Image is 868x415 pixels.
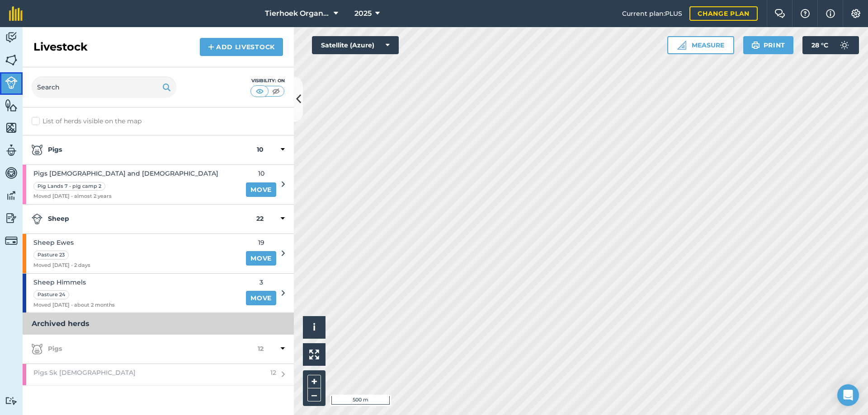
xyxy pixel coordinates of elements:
span: 28 ° C [811,36,828,54]
div: Pig Lands 7 - pig camp 2 [33,182,105,191]
a: Move [246,251,276,266]
div: Open Intercom Messenger [837,384,859,406]
span: Sheep Himmels [33,277,115,287]
a: Add Livestock [200,38,283,56]
img: svg+xml;base64,PHN2ZyB4bWxucz0iaHR0cDovL3d3dy53My5vcmcvMjAwMC9zdmciIHdpZHRoPSI1NiIgaGVpZ2h0PSI2MC... [5,53,18,67]
button: Print [743,36,794,54]
a: Sheep EwesPasture 23Moved [DATE] - 2 days [23,234,241,273]
span: 3 [246,277,276,287]
img: svg+xml;base64,PD94bWwgdmVyc2lvbj0iMS4wIiBlbmNvZGluZz0idXRmLTgiPz4KPCEtLSBHZW5lcmF0b3I6IEFkb2JlIE... [32,214,42,224]
span: Moved [DATE] - 2 days [33,261,90,270]
img: svg+xml;base64,PHN2ZyB4bWxucz0iaHR0cDovL3d3dy53My5vcmcvMjAwMC9zdmciIHdpZHRoPSIxOSIgaGVpZ2h0PSIyNC... [751,40,760,51]
label: List of herds visible on the map [32,117,285,126]
strong: Pigs [32,145,257,155]
strong: Pigs [32,344,258,354]
img: svg+xml;base64,PD94bWwgdmVyc2lvbj0iMS4wIiBlbmNvZGluZz0idXRmLTgiPz4KPCEtLSBHZW5lcmF0b3I6IEFkb2JlIE... [5,396,18,405]
img: svg+xml;base64,PHN2ZyB4bWxucz0iaHR0cDovL3d3dy53My5vcmcvMjAwMC9zdmciIHdpZHRoPSI1NiIgaGVpZ2h0PSI2MC... [5,121,18,135]
img: svg+xml;base64,PD94bWwgdmVyc2lvbj0iMS4wIiBlbmNvZGluZz0idXRmLTgiPz4KPCEtLSBHZW5lcmF0b3I6IEFkb2JlIE... [32,145,42,155]
span: 2025 [354,8,372,19]
img: svg+xml;base64,PD94bWwgdmVyc2lvbj0iMS4wIiBlbmNvZGluZz0idXRmLTgiPz4KPCEtLSBHZW5lcmF0b3I6IEFkb2JlIE... [835,36,854,54]
img: svg+xml;base64,PD94bWwgdmVyc2lvbj0iMS4wIiBlbmNvZGluZz0idXRmLTgiPz4KPCEtLSBHZW5lcmF0b3I6IEFkb2JlIE... [5,211,18,225]
a: Pigs Sk [DEMOGRAPHIC_DATA] [23,364,265,385]
img: svg+xml;base64,PD94bWwgdmVyc2lvbj0iMS4wIiBlbmNvZGluZz0idXRmLTgiPz4KPCEtLSBHZW5lcmF0b3I6IEFkb2JlIE... [5,144,18,157]
span: Moved [DATE] - about 2 months [33,301,115,309]
strong: 10 [257,145,264,155]
img: svg+xml;base64,PHN2ZyB4bWxucz0iaHR0cDovL3d3dy53My5vcmcvMjAwMC9zdmciIHdpZHRoPSIxOSIgaGVpZ2h0PSIyNC... [162,82,171,93]
img: svg+xml;base64,PHN2ZyB4bWxucz0iaHR0cDovL3d3dy53My5vcmcvMjAwMC9zdmciIHdpZHRoPSI1NiIgaGVpZ2h0PSI2MC... [5,98,18,112]
a: Sheep HimmelsPasture 24Moved [DATE] - about 2 months [23,274,241,313]
strong: Sheep [32,214,256,224]
img: Two speech bubbles overlapping with the left bubble in the forefront [774,9,785,18]
span: i [313,322,316,333]
button: 28 °C [802,36,859,54]
a: Move [246,291,276,305]
a: Move [246,182,276,197]
a: Change plan [689,6,758,21]
h3: Archived herds [23,313,294,335]
div: Pasture 24 [33,290,69,299]
img: svg+xml;base64,PD94bWwgdmVyc2lvbj0iMS4wIiBlbmNvZGluZz0idXRmLTgiPz4KPCEtLSBHZW5lcmF0b3I6IEFkb2JlIE... [32,344,42,354]
img: svg+xml;base64,PD94bWwgdmVyc2lvbj0iMS4wIiBlbmNvZGluZz0idXRmLTgiPz4KPCEtLSBHZW5lcmF0b3I6IEFkb2JlIE... [5,166,18,180]
span: 12 [270,368,276,378]
span: Moved [DATE] - almost 2 years [33,192,218,201]
img: svg+xml;base64,PHN2ZyB4bWxucz0iaHR0cDovL3d3dy53My5vcmcvMjAwMC9zdmciIHdpZHRoPSI1MCIgaGVpZ2h0PSI0MC... [270,87,282,96]
button: Measure [667,36,734,54]
div: Visibility: On [250,77,285,84]
img: A question mark icon [800,9,811,18]
h2: Livestock [33,40,88,54]
div: Pasture 23 [33,251,69,260]
button: – [307,388,321,401]
img: svg+xml;base64,PD94bWwgdmVyc2lvbj0iMS4wIiBlbmNvZGluZz0idXRmLTgiPz4KPCEtLSBHZW5lcmF0b3I6IEFkb2JlIE... [5,76,18,89]
a: Pigs [DEMOGRAPHIC_DATA] and [DEMOGRAPHIC_DATA]Pig Lands 7 - pig camp 2Moved [DATE] - almost 2 years [23,165,241,204]
strong: 12 [258,344,264,354]
span: Current plan : PLUS [622,9,682,19]
span: Sheep Ewes [33,238,90,247]
button: i [303,316,325,339]
img: svg+xml;base64,PD94bWwgdmVyc2lvbj0iMS4wIiBlbmNvZGluZz0idXRmLTgiPz4KPCEtLSBHZW5lcmF0b3I6IEFkb2JlIE... [5,189,18,202]
img: svg+xml;base64,PHN2ZyB4bWxucz0iaHR0cDovL3d3dy53My5vcmcvMjAwMC9zdmciIHdpZHRoPSIxNyIgaGVpZ2h0PSIxNy... [826,8,835,19]
span: Pigs Sk [DEMOGRAPHIC_DATA] [33,368,136,378]
span: Tierhoek Organic Farm [265,8,330,19]
img: Ruler icon [677,41,686,50]
img: fieldmargin Logo [9,6,23,21]
img: svg+xml;base64,PD94bWwgdmVyc2lvbj0iMS4wIiBlbmNvZGluZz0idXRmLTgiPz4KPCEtLSBHZW5lcmF0b3I6IEFkb2JlIE... [5,234,18,247]
span: Pigs [DEMOGRAPHIC_DATA] and [DEMOGRAPHIC_DATA] [33,168,218,178]
img: svg+xml;base64,PD94bWwgdmVyc2lvbj0iMS4wIiBlbmNvZGluZz0idXRmLTgiPz4KPCEtLSBHZW5lcmF0b3I6IEFkb2JlIE... [5,31,18,44]
span: 19 [246,238,276,247]
img: Four arrows, one pointing top left, one top right, one bottom right and the last bottom left [309,350,319,359]
input: Search [32,76,176,98]
span: 10 [246,168,276,178]
img: A cog icon [850,9,861,18]
strong: 22 [256,214,264,224]
img: svg+xml;base64,PHN2ZyB4bWxucz0iaHR0cDovL3d3dy53My5vcmcvMjAwMC9zdmciIHdpZHRoPSI1MCIgaGVpZ2h0PSI0MC... [254,87,265,96]
button: Satellite (Azure) [312,36,399,54]
img: svg+xml;base64,PHN2ZyB4bWxucz0iaHR0cDovL3d3dy53My5vcmcvMjAwMC9zdmciIHdpZHRoPSIxNCIgaGVpZ2h0PSIyNC... [208,42,214,52]
button: + [307,375,321,388]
